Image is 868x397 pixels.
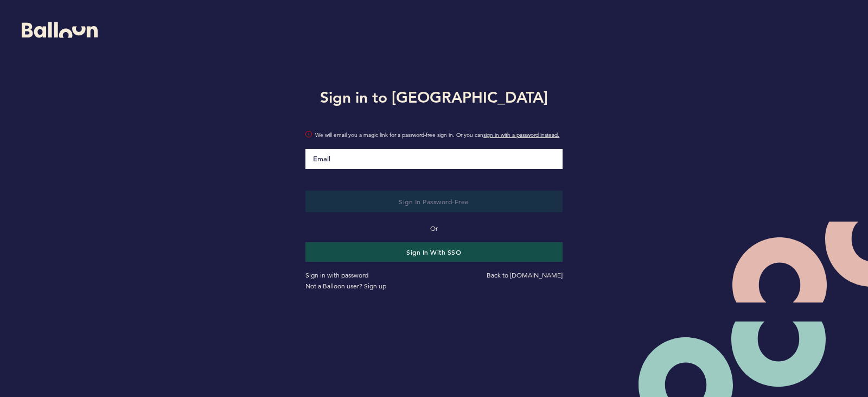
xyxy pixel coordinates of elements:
[305,191,562,212] button: Sign in Password-Free
[487,271,563,279] a: Back to [DOMAIN_NAME]
[315,130,562,141] span: We will email you a magic link for a password-free sign in. Or you can
[297,86,570,108] h1: Sign in to [GEOGRAPHIC_DATA]
[305,271,368,279] a: Sign in with password
[305,149,562,169] input: Email
[305,223,562,234] p: Or
[305,242,562,262] button: Sign in with SSO
[483,131,559,138] a: sign in with a password instead.
[305,282,386,290] a: Not a Balloon user? Sign up
[399,197,469,206] span: Sign in Password-Free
